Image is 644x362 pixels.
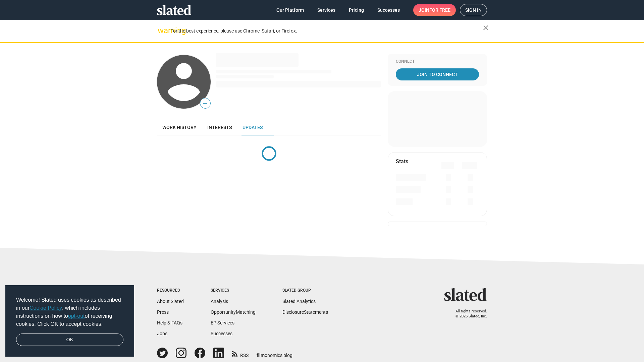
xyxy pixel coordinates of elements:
mat-icon: warning [158,26,166,35]
span: Pricing [349,4,364,16]
div: For the best experience, please use Chrome, Safari, or Firefox. [170,26,483,36]
a: Successes [372,4,405,16]
a: Updates [237,119,268,135]
a: Sign in [460,4,487,16]
a: Slated Analytics [282,299,316,304]
span: Interests [207,125,232,130]
span: Updates [243,125,263,130]
a: Our Platform [271,4,309,16]
span: Sign in [465,4,482,16]
a: filmonomics blog [257,347,292,359]
div: Slated Group [282,288,328,293]
a: dismiss cookie message [16,334,123,346]
a: Jobs [157,331,167,336]
span: film [257,353,265,358]
div: Connect [396,59,479,64]
a: Pricing [343,4,369,16]
a: Successes [211,331,232,336]
a: Joinfor free [413,4,456,16]
span: Services [317,4,335,16]
a: Analysis [211,299,228,304]
a: Join To Connect [396,68,479,80]
a: Work history [157,119,202,135]
a: OpportunityMatching [211,309,256,315]
a: Help & FAQs [157,320,182,325]
p: All rights reserved. © 2025 Slated, Inc. [448,309,487,319]
span: Welcome! Slated uses cookies as described in our , which includes instructions on how to of recei... [16,296,123,328]
a: Services [312,4,341,16]
a: Cookie Policy [30,305,62,311]
a: Interests [202,119,237,135]
a: Press [157,309,169,315]
div: cookieconsent [5,285,134,357]
a: DisclosureStatements [282,309,328,315]
mat-icon: close [482,24,490,32]
a: About Slated [157,299,184,304]
div: Resources [157,288,184,293]
span: Join [419,4,450,16]
span: Our Platform [276,4,304,16]
a: opt-out [68,313,85,319]
div: Services [211,288,256,293]
mat-card-title: Stats [396,158,408,165]
a: RSS [232,348,249,359]
span: Work history [162,125,197,130]
span: for free [429,4,450,16]
span: Join To Connect [397,68,478,80]
a: EP Services [211,320,234,325]
span: — [200,99,210,108]
span: Successes [377,4,400,16]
